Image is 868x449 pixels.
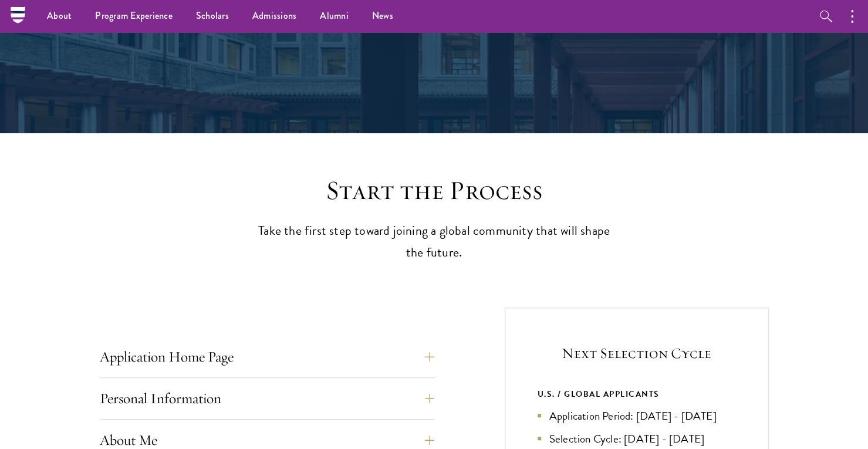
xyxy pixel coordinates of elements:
[100,384,434,413] button: Personal Information
[252,220,616,264] p: Take the first step toward joining a global community that will shape the future.
[538,387,736,401] div: U.S. / GLOBAL APPLICANTS
[100,343,434,371] button: Application Home Page
[538,407,736,424] li: Application Period: [DATE] - [DATE]
[252,174,616,207] h2: Start the Process
[538,343,736,363] h5: Next Selection Cycle
[538,430,736,447] li: Selection Cycle: [DATE] - [DATE]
